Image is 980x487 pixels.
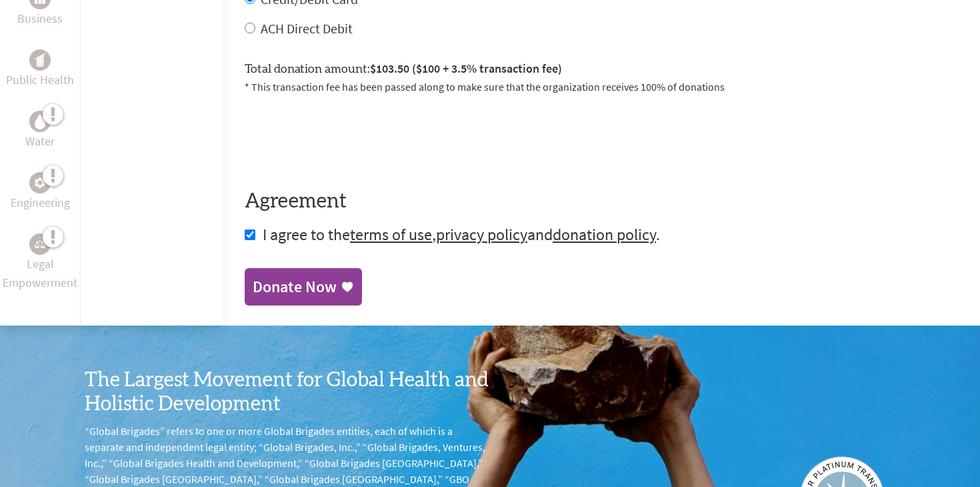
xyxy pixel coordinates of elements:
[245,189,959,213] h4: Agreement
[350,224,432,245] a: terms of use
[85,368,490,416] h3: The Largest Movement for Global Health and Holistic Development
[245,79,959,95] p: * This transaction fee has been passed along to make sure that the organization receives 100% of ...
[29,172,51,193] div: Engineering
[253,276,337,298] div: Donate Now
[35,240,45,248] img: Legal Empowerment
[6,71,74,89] p: Public Health
[245,268,362,306] a: Donate Now
[35,113,45,129] img: Water
[245,59,562,79] label: Total donation amount:
[370,61,562,76] span: $103.50 ($100 + 3.5% transaction fee)
[263,224,660,245] span: I agree to the , and .
[17,9,63,28] p: Business
[245,111,447,163] iframe: reCAPTCHA
[436,224,527,245] a: privacy policy
[29,49,51,71] div: Public Health
[11,172,70,212] a: EngineeringEngineering
[29,111,51,132] div: Water
[6,49,74,89] a: Public HealthPublic Health
[261,20,353,37] label: ACH Direct Debit
[29,233,51,255] div: Legal Empowerment
[25,132,55,151] p: Water
[3,255,77,292] p: Legal Empowerment
[35,177,45,187] img: Engineering
[3,233,77,292] a: Legal EmpowermentLegal Empowerment
[25,111,55,151] a: WaterWater
[35,53,45,67] img: Public Health
[553,224,656,245] a: donation policy
[11,193,70,212] p: Engineering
